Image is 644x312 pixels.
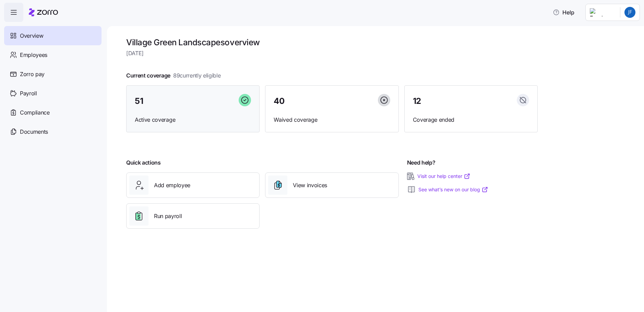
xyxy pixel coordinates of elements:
span: Waived coverage [274,116,390,124]
span: Run payroll [154,212,182,220]
span: 12 [413,97,421,105]
a: Visit our help center [417,173,470,180]
span: 51 [135,97,143,105]
a: Payroll [4,84,102,103]
span: 40 [274,97,284,105]
span: Active coverage [135,116,251,124]
a: Employees [4,45,102,64]
img: Employer logo [590,8,615,16]
span: Help [553,8,574,16]
span: [DATE] [126,49,538,58]
a: Zorro pay [4,64,102,84]
a: Documents [4,122,102,141]
span: Coverage ended [413,116,529,124]
span: Employees [20,51,47,59]
span: Documents [20,128,48,136]
a: See what’s new on our blog [418,186,488,193]
span: Current coverage [126,71,221,80]
span: Need help? [407,158,436,167]
img: 21782d9a972154e1077e9390cd91bd86 [624,7,635,18]
span: Quick actions [126,158,161,167]
span: 89 currently eligible [173,71,221,80]
a: Overview [4,26,102,45]
span: Overview [20,32,43,40]
h1: Village Green Landscapes overview [126,37,538,48]
button: Help [547,5,580,19]
span: View invoices [293,181,327,190]
span: Add employee [154,181,190,190]
span: Payroll [20,89,37,98]
a: Compliance [4,103,102,122]
span: Zorro pay [20,70,45,79]
span: Compliance [20,108,50,117]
